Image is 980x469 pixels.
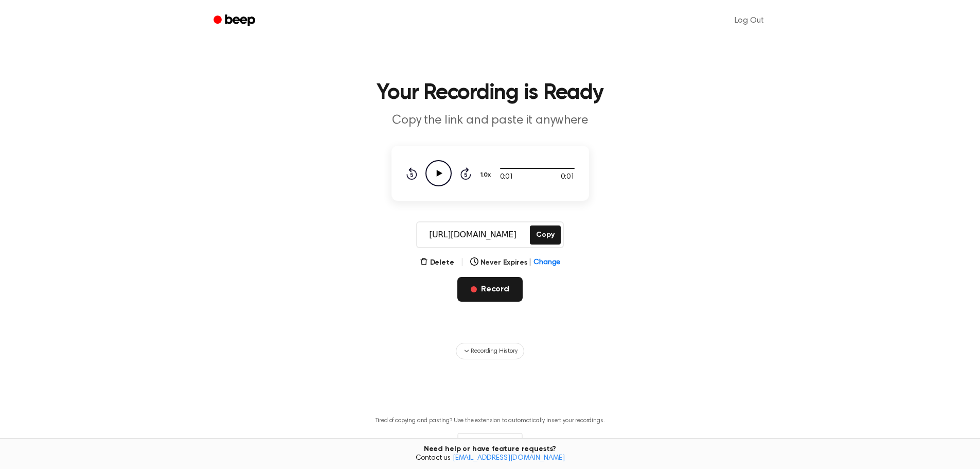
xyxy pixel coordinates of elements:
span: | [529,257,531,268]
a: Beep [206,11,264,31]
button: Recording History [456,343,524,359]
span: Recording History [471,346,517,356]
span: Contact us [6,454,974,463]
span: | [460,256,464,269]
button: Copy [530,225,560,245]
button: 1.0x [479,166,495,184]
p: Copy the link and paste it anywhere [293,112,688,129]
h1: Your Recording is Ready [227,82,754,104]
p: Tired of copying and pasting? Use the extension to automatically insert your recordings. [376,417,605,425]
a: Log Out [724,8,774,33]
a: [EMAIL_ADDRESS][DOMAIN_NAME] [453,455,565,462]
span: 0:01 [561,172,574,183]
span: Change [533,257,560,268]
button: Record [457,277,523,302]
span: 0:01 [500,172,513,183]
button: Delete [420,257,454,268]
button: Never Expires|Change [470,257,561,268]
